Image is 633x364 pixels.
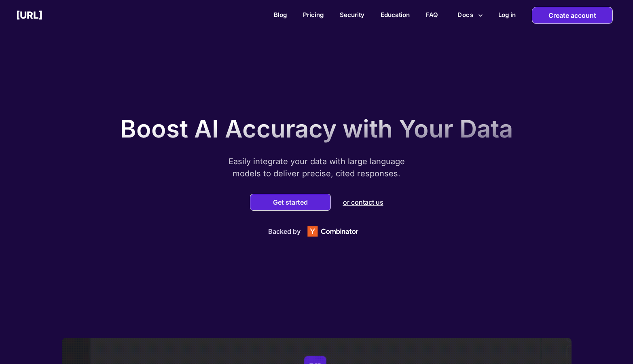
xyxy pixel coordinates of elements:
h2: Log in [498,11,516,19]
button: Get started [271,198,310,206]
a: FAQ [426,11,438,19]
img: Y Combinator logo [301,222,365,241]
a: Pricing [303,11,324,19]
a: Education [381,11,410,19]
h2: [URL] [16,9,42,21]
p: Easily integrate your data with large language models to deliver precise, cited responses. [216,155,418,180]
button: more [454,7,486,23]
a: Security [340,11,364,19]
p: Boost AI Accuracy with Your Data [120,114,513,143]
p: or contact us [343,198,383,206]
p: Create account [548,7,596,23]
p: Backed by [268,227,301,235]
a: Blog [274,11,287,19]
